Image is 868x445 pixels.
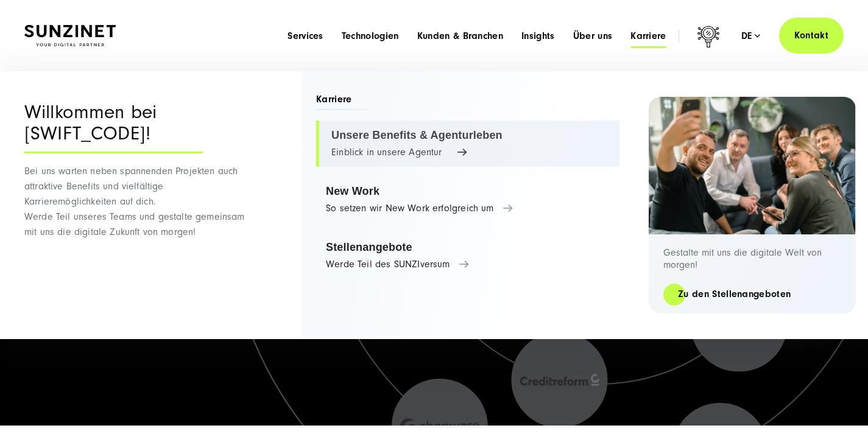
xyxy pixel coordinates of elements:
p: Gestalte mit uns die digitale Welt von morgen! [663,247,841,271]
a: Zu den Stellenangeboten [663,287,805,301]
a: Insights [521,30,555,42]
a: Über uns [573,30,613,42]
a: Services [288,30,323,42]
a: Kunden & Branchen [417,30,503,42]
span: Karriere [316,93,367,110]
img: Digitalagentur und Internetagentur SUNZINET: 2 Frauen 3 Männer, die ein Selfie machen bei [649,97,856,234]
p: Bei uns warten neben spannenden Projekten auch attraktive Benefits und vielfältige Karrieremöglic... [24,164,253,240]
a: Stellenangebote Werde Teil des SUNZIversum [316,233,619,279]
a: Technologien [342,30,399,42]
img: SUNZINET Full Service Digital Agentur [24,25,116,46]
div: Willkommen bei [SWIFT_CODE]! [24,102,203,153]
a: Karriere [630,30,666,42]
a: New Work So setzen wir New Work erfolgreich um [316,177,619,223]
a: Unsere Benefits & Agenturleben Einblick in unsere Agentur [316,121,619,167]
a: Kontakt [779,18,844,54]
div: de [741,30,761,42]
